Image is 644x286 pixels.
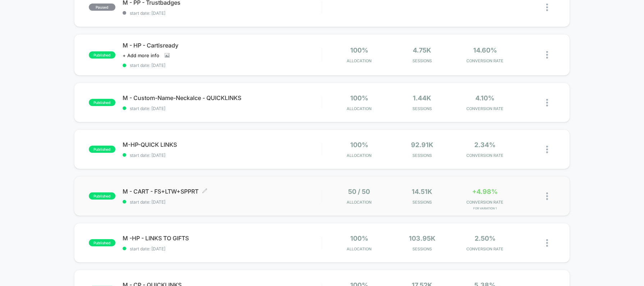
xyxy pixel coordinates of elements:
[546,99,548,106] img: close
[546,51,548,59] img: close
[123,94,322,101] span: M - Custom-Name-Neckalce - QUICKLINKS
[347,246,371,251] span: Allocation
[392,200,452,205] span: Sessions
[350,46,368,54] span: 100%
[455,106,515,111] span: CONVERSION RATE
[473,46,497,54] span: 14.60%
[411,141,433,149] span: 92.91k
[350,141,368,149] span: 100%
[455,58,515,63] span: CONVERSION RATE
[89,51,115,59] span: published
[123,141,322,148] span: M-HP-QUICK LINKS
[89,99,115,106] span: published
[89,4,115,11] span: paused
[123,153,322,158] span: start date: [DATE]
[472,188,498,195] span: +4.98%
[413,46,431,54] span: 4.75k
[475,94,494,102] span: 4.10%
[347,200,371,205] span: Allocation
[347,58,371,63] span: Allocation
[409,235,435,242] span: 103.95k
[546,192,548,200] img: close
[350,94,368,102] span: 100%
[123,10,322,16] span: start date: [DATE]
[412,188,432,195] span: 14.51k
[392,106,452,111] span: Sessions
[455,206,515,210] span: for Variation 1
[348,188,370,195] span: 50 / 50
[123,53,159,58] span: + Add more info
[89,239,115,246] span: published
[123,235,322,242] span: M -HP - LINKS TO GIFTS
[89,146,115,153] span: published
[546,239,548,247] img: close
[474,141,495,149] span: 2.34%
[413,94,431,102] span: 1.44k
[123,188,322,195] span: M - CART - FS+LTW+SPPRT
[392,58,452,63] span: Sessions
[123,106,322,111] span: start date: [DATE]
[455,200,515,205] span: CONVERSION RATE
[123,246,322,251] span: start date: [DATE]
[123,63,322,68] span: start date: [DATE]
[455,246,515,251] span: CONVERSION RATE
[392,153,452,158] span: Sessions
[392,246,452,251] span: Sessions
[546,4,548,11] img: close
[350,235,368,242] span: 100%
[347,153,371,158] span: Allocation
[455,153,515,158] span: CONVERSION RATE
[475,235,495,242] span: 2.50%
[347,106,371,111] span: Allocation
[123,42,322,49] span: M - HP - Cartisready
[123,199,322,205] span: start date: [DATE]
[546,146,548,153] img: close
[89,192,115,200] span: published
